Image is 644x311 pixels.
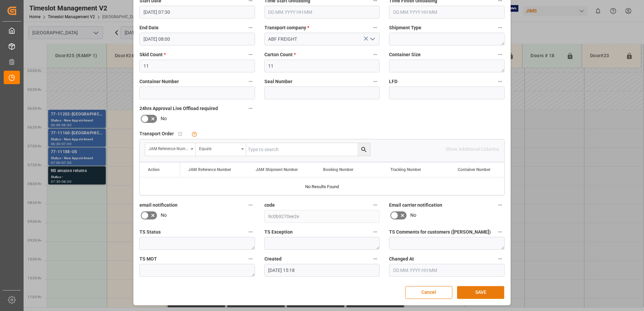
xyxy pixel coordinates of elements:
span: TS Comments for customers ([PERSON_NAME]) [389,229,491,236]
button: SAVE [457,286,504,299]
span: 24hrs Approval Live Offload required [139,105,218,112]
button: 24hrs Approval Live Offload required [246,104,255,113]
button: open menu [367,34,377,44]
span: Container Number [139,78,179,85]
span: code [264,202,275,209]
button: Seal Number [371,77,380,86]
button: LFD [496,77,505,86]
button: email notification [246,201,255,209]
span: No [410,212,416,219]
span: TS Exception [264,229,293,236]
button: code [371,201,380,209]
span: Carton Count [264,51,296,58]
button: Shipment Type [496,23,505,32]
button: TS MOT [246,254,255,263]
span: email notification [139,202,178,209]
input: DD.MM.YYYY HH:MM [389,6,505,19]
span: No [161,115,167,122]
span: End Date [139,24,159,31]
span: Shipment Type [389,24,421,31]
button: End Date [246,23,255,32]
input: DD.MM.YYYY HH:MM [389,264,505,277]
button: Carton Count * [371,50,380,59]
button: Container Number [246,77,255,86]
button: Cancel [405,286,452,299]
input: DD.MM.YYYY HH:MM [139,33,255,45]
input: DD.MM.YYYY HH:MM [264,6,380,19]
span: Transport Order [139,130,174,137]
button: TS Comments for customers ([PERSON_NAME]) [496,228,505,236]
div: JAM Reference Number [149,144,188,152]
button: Transport company * [371,23,380,32]
span: LFD [389,78,397,85]
span: No [161,212,167,219]
div: Equals [199,144,239,152]
button: Created [371,254,380,263]
span: JAM Reference Number [188,167,231,172]
button: TS Status [246,228,255,236]
span: Container Number [458,167,490,172]
span: Skid Count [139,51,166,58]
button: open menu [145,143,196,156]
button: Changed At [496,254,505,263]
span: TS MOT [139,255,157,263]
input: DD.MM.YYYY HH:MM [139,6,255,19]
span: Changed At [389,255,414,263]
span: Booking Number [323,167,353,172]
span: Transport company [264,24,309,31]
span: Seal Number [264,78,292,85]
div: Action [148,167,160,172]
button: Skid Count * [246,50,255,59]
button: TS Exception [371,228,380,236]
span: Created [264,255,282,263]
span: JAM Shipment Number [256,167,298,172]
span: Tracking Number [390,167,421,172]
span: Email carrier notification [389,202,442,209]
button: search button [357,143,370,156]
button: open menu [196,143,246,156]
span: Container Size [389,51,421,58]
input: DD.MM.YYYY HH:MM [264,264,380,277]
button: Email carrier notification [496,201,505,209]
button: Container Size [496,50,505,59]
span: TS Status [139,229,161,236]
input: Type to search [246,143,370,156]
